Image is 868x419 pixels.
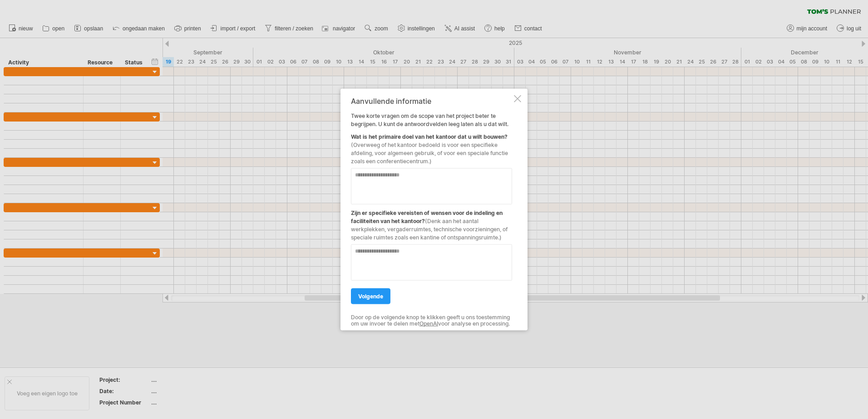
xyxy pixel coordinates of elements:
a: volgende [351,288,390,304]
div: Aanvullende informatie [351,97,512,105]
span: (Overweeg of het kantoor bedoeld is voor een specifieke afdeling, voor algemeen gebruik, of voor ... [351,141,508,165]
span: volgende [358,293,383,300]
div: Wat is het primaire doel van het kantoor dat u wilt bouwen? [351,128,512,166]
span: (Denk aan het aantal werkplekken, vergaderruimtes, technische voorzieningen, of speciale ruimtes ... [351,218,508,241]
div: Door op de volgende knop te klikken geeft u ons toestemming om uw invoer te delen met voor analys... [351,314,512,327]
div: Twee korte vragen om de scope van het project beter te begrijpen. U kunt de antwoordvelden leeg l... [351,97,512,322]
a: OpenAI [419,320,438,327]
div: Zijn er specifieke vereisten of wensen voor de indeling en faciliteiten van het kantoor? [351,205,512,242]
